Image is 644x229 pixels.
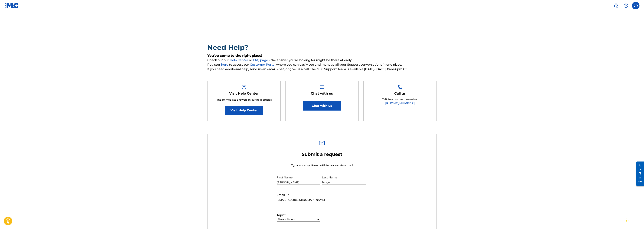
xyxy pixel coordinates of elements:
a: FAQ page [253,58,269,62]
img: search [614,3,618,8]
img: help [624,3,628,8]
a: Public Search [612,2,620,9]
p: Talk to a live team member. [382,97,418,101]
span: Check out our or - the answer you're looking for might be there already! [207,58,437,62]
span: Topic [277,213,284,217]
iframe: Resource Center [633,158,644,189]
h5: Visit Help Center [229,91,259,96]
a: Visit Help Center [225,106,263,115]
span: Find immediate answers in our help articles. [216,98,272,101]
img: 0ff00501b51b535a1dc6.svg [319,141,325,145]
a: here [221,63,229,66]
span: Typical reply time: within hours via email [291,164,353,167]
span: If you need additional help, send us an email, chat, or give us a call. The MLC Support Team is a... [207,67,437,71]
a: [PHONE_NUMBER] [385,102,415,105]
span: Register to access our where you can easily see and manage all your Support conversations in one ... [207,62,437,67]
img: Help Box Image [242,85,246,89]
img: MLC Logo [5,3,19,8]
div: Help [622,2,630,9]
img: Help Box Image [398,85,402,89]
h5: Call us [394,91,406,96]
img: Help Box Image [320,85,324,89]
a: Customer Portal [250,63,276,66]
iframe: Chat Widget [625,211,644,229]
h2: Need Help? [207,43,437,52]
h5: You've come to the right place! [207,54,437,58]
div: User Menu [632,2,639,9]
a: Help Center [230,58,249,62]
div: Drag [626,215,629,226]
button: Chat with us [303,101,341,111]
h2: Submit a request [277,152,367,157]
h5: Chat with us [311,91,333,96]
